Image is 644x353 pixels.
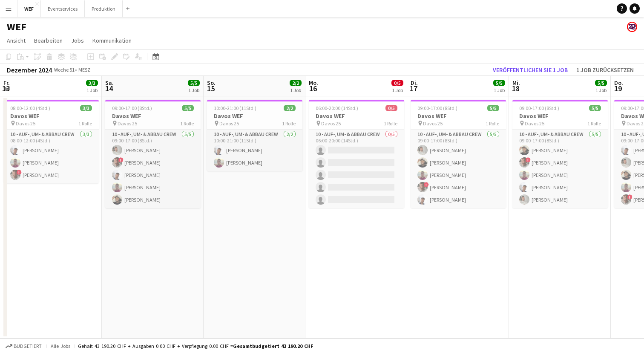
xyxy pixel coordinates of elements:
[7,37,26,44] span: Ansicht
[118,120,137,127] span: Davos 25
[290,80,302,86] span: 2/2
[309,100,404,208] app-job-card: 06:00-20:00 (14Std.)0/5Davos WEF Davos 251 Rolle10 - Auf-, Um- & Abbau Crew0/506:00-20:00 (14Std.)
[89,35,135,46] a: Kommunikation
[118,157,124,162] span: !
[188,87,199,93] div: 1 Job
[10,105,50,111] span: 08:00-12:00 (4Std.)
[512,130,608,208] app-card-role: 10 - Auf-, Um- & Abbau Crew5/509:00-17:00 (8Std.)[PERSON_NAME]![PERSON_NAME][PERSON_NAME][PERSON_...
[494,87,505,93] div: 1 Job
[14,343,42,349] span: Budgetiert
[487,105,499,111] span: 5/5
[309,130,404,208] app-card-role: 10 - Auf-, Um- & Abbau Crew0/506:00-20:00 (14Std.)
[595,80,607,86] span: 5/5
[207,79,216,87] span: So.
[3,112,99,120] h3: Davos WEF
[50,343,71,349] span: Alle Jobs
[7,66,52,74] div: Dezember 2024
[411,112,506,120] h3: Davos WEF
[595,87,607,93] div: 1 Job
[180,120,194,127] span: 1 Rolle
[627,22,637,32] app-user-avatar: Team Zeitpol
[290,87,301,93] div: 1 Job
[3,130,99,183] app-card-role: 10 - Auf-, Um- & Abbau Crew3/308:00-12:00 (4Std.)[PERSON_NAME][PERSON_NAME]![PERSON_NAME]
[423,120,443,127] span: Davos 25
[589,105,601,111] span: 5/5
[182,105,194,111] span: 5/5
[411,100,506,208] app-job-card: 09:00-17:00 (8Std.)5/5Davos WEF Davos 251 Rolle10 - Auf-, Um- & Abbau Crew5/509:00-17:00 (8Std.)[...
[2,84,10,93] span: 13
[78,67,90,73] div: MESZ
[17,170,22,175] span: !
[614,79,623,87] span: Do.
[409,84,418,93] span: 17
[308,84,318,93] span: 16
[78,120,92,127] span: 1 Rolle
[85,0,123,17] button: Produktion
[41,0,85,17] button: Eventservices
[526,157,531,162] span: !
[512,100,608,208] app-job-card: 09:00-17:00 (8Std.)5/5Davos WEF Davos 251 Rolle10 - Auf-, Um- & Abbau Crew5/509:00-17:00 (8Std.)[...
[512,79,520,87] span: Mi.
[105,112,201,120] h3: Davos WEF
[105,130,201,208] app-card-role: 10 - Auf-, Um- & Abbau Crew5/509:00-17:00 (8Std.)[PERSON_NAME]![PERSON_NAME][PERSON_NAME][PERSON_...
[282,120,296,127] span: 1 Rolle
[321,120,341,127] span: Davos 25
[86,80,98,86] span: 3/3
[384,120,397,127] span: 1 Rolle
[391,80,403,86] span: 0/5
[34,37,63,44] span: Bearbeiten
[207,130,302,171] app-card-role: 10 - Auf-, Um- & Abbau Crew2/210:00-21:00 (11Std.)[PERSON_NAME][PERSON_NAME]
[17,0,41,17] button: WEF
[54,67,75,73] span: Woche 51
[385,105,397,111] span: 0/5
[512,112,608,120] h3: Davos WEF
[112,105,152,111] span: 09:00-17:00 (8Std.)
[3,35,29,46] a: Ansicht
[587,120,601,127] span: 1 Rolle
[68,35,87,46] a: Jobs
[4,341,43,351] button: Budgetiert
[316,105,358,111] span: 06:00-20:00 (14Std.)
[214,105,256,111] span: 10:00-21:00 (11Std.)
[284,105,296,111] span: 2/2
[80,105,92,111] span: 3/3
[31,35,66,46] a: Bearbeiten
[233,343,313,349] span: Gesamtbudgetiert 43 190.20 CHF
[573,64,637,75] button: 1 Job zurücksetzen
[3,100,99,183] app-job-card: 08:00-12:00 (4Std.)3/3Davos WEF Davos 251 Rolle10 - Auf-, Um- & Abbau Crew3/308:00-12:00 (4Std.)[...
[613,84,623,93] span: 19
[105,100,201,208] app-job-card: 09:00-17:00 (8Std.)5/5Davos WEF Davos 251 Rolle10 - Auf-, Um- & Abbau Crew5/509:00-17:00 (8Std.)[...
[424,182,429,187] span: !
[78,343,313,349] div: Gehalt 43 190.20 CHF + Ausgaben 0.00 CHF + Verpflegung 0.00 CHF =
[525,120,544,127] span: Davos 25
[104,84,114,93] span: 14
[86,87,98,93] div: 1 Job
[7,20,26,33] h1: WEF
[92,37,132,44] span: Kommunikation
[392,87,403,93] div: 1 Job
[489,64,571,75] button: Veröffentlichen Sie 1 Job
[627,194,632,200] span: !
[511,84,520,93] span: 18
[207,112,302,120] h3: Davos WEF
[411,79,418,87] span: Di.
[16,120,35,127] span: Davos 25
[519,105,559,111] span: 09:00-17:00 (8Std.)
[486,120,499,127] span: 1 Rolle
[309,79,318,87] span: Mo.
[493,80,505,86] span: 5/5
[188,80,200,86] span: 5/5
[309,112,404,120] h3: Davos WEF
[105,79,114,87] span: Sa.
[417,105,457,111] span: 09:00-17:00 (8Std.)
[411,130,506,208] app-card-role: 10 - Auf-, Um- & Abbau Crew5/509:00-17:00 (8Std.)[PERSON_NAME][PERSON_NAME][PERSON_NAME]![PERSON_...
[3,79,10,87] span: Fr.
[207,100,302,171] app-job-card: 10:00-21:00 (11Std.)2/2Davos WEF Davos 251 Rolle10 - Auf-, Um- & Abbau Crew2/210:00-21:00 (11Std....
[219,120,239,127] span: Davos 25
